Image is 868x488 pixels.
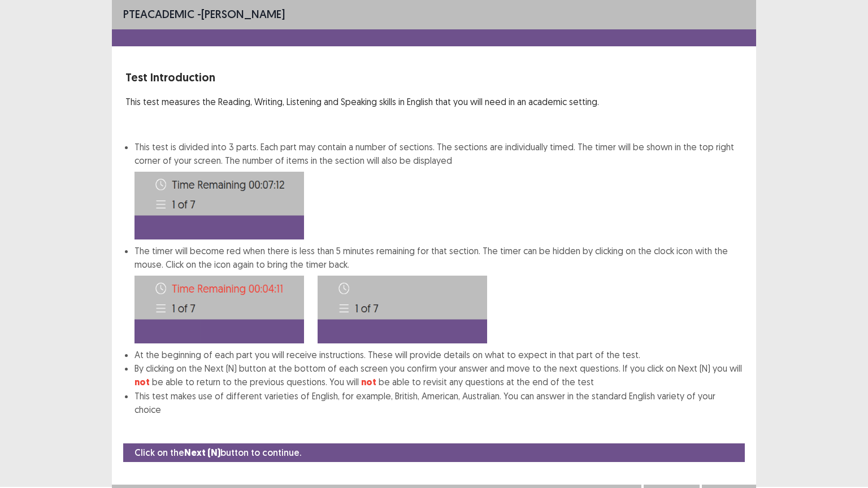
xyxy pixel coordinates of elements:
[134,276,304,343] img: Time-image
[318,276,487,343] img: Time-image
[125,95,743,108] p: This test measures the Reading, Writing, Listening and Speaking skills in English that you will n...
[123,6,285,23] p: - [PERSON_NAME]
[361,376,376,388] strong: not
[123,7,194,21] span: PTE academic
[134,446,301,460] p: Click on the button to continue.
[134,140,743,239] li: This test is divided into 3 parts. Each part may contain a number of sections. The sections are i...
[134,389,743,416] li: This test makes use of different varieties of English, for example, British, American, Australian...
[134,172,304,239] img: Time-image
[134,361,743,389] li: By clicking on the Next (N) button at the bottom of each screen you confirm your answer and move ...
[125,69,743,86] p: Test Introduction
[184,447,220,459] strong: Next (N)
[134,244,743,348] li: The timer will become red when there is less than 5 minutes remaining for that section. The timer...
[134,348,743,361] li: At the beginning of each part you will receive instructions. These will provide details on what t...
[134,376,150,388] strong: not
